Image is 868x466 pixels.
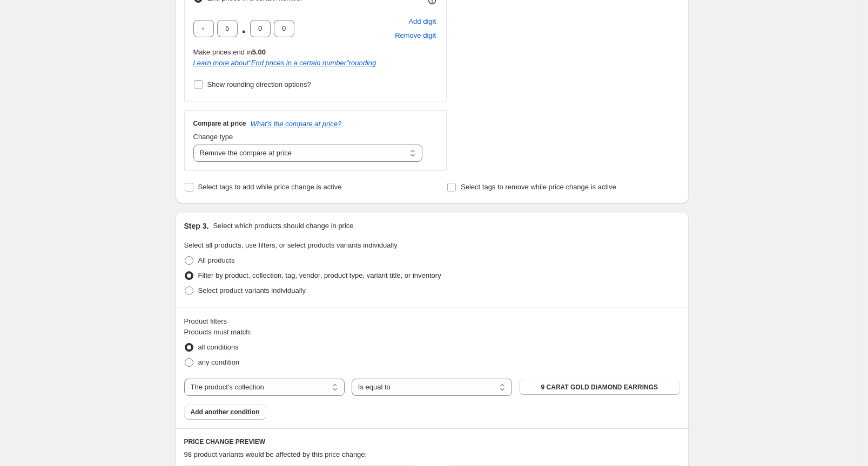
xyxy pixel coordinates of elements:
[241,20,247,37] span: .
[207,80,311,88] span: Show rounding direction options?
[198,271,441,279] span: Filter by product, collection, tag, vendor, product type, variant title, or inventory
[191,408,260,416] span: Add another condition
[217,20,238,37] input: ﹡
[184,328,252,336] span: Products must match:
[184,450,367,458] span: 98 product variants would be affected by this price change:
[193,133,233,141] span: Change type
[184,437,680,446] h6: PRICE CHANGE PREVIEW
[193,20,214,37] input: ﹡
[184,221,209,231] h2: Step 3.
[198,183,342,191] span: Select tags to add while price change is active
[274,20,294,37] input: ﹡
[395,30,436,41] span: Remove digit
[193,48,266,56] span: Make prices end in
[193,59,376,67] a: Learn more about"End prices in a certain number"rounding
[184,316,680,327] div: Product filters
[198,256,235,264] span: All products
[198,343,239,351] span: all conditions
[251,120,342,128] button: What's the compare at price?
[198,286,306,294] span: Select product variants individually
[193,119,246,128] h3: Compare at price
[250,20,271,37] input: ﹡
[461,183,616,191] span: Select tags to remove while price change is active
[184,405,266,420] button: Add another condition
[198,358,240,366] span: any condition
[408,16,436,27] span: Add digit
[184,241,398,249] span: Select all products, use filters, or select products variants individually
[393,29,438,43] button: Remove placeholder
[213,221,353,231] p: Select which products should change in price
[252,48,266,56] b: 5.00
[407,15,438,29] button: Add placeholder
[193,59,376,67] i: Learn more about " End prices in a certain number " rounding
[519,380,679,395] button: 9 CARAT GOLD DIAMOND EARRINGS
[541,383,658,392] span: 9 CARAT GOLD DIAMOND EARRINGS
